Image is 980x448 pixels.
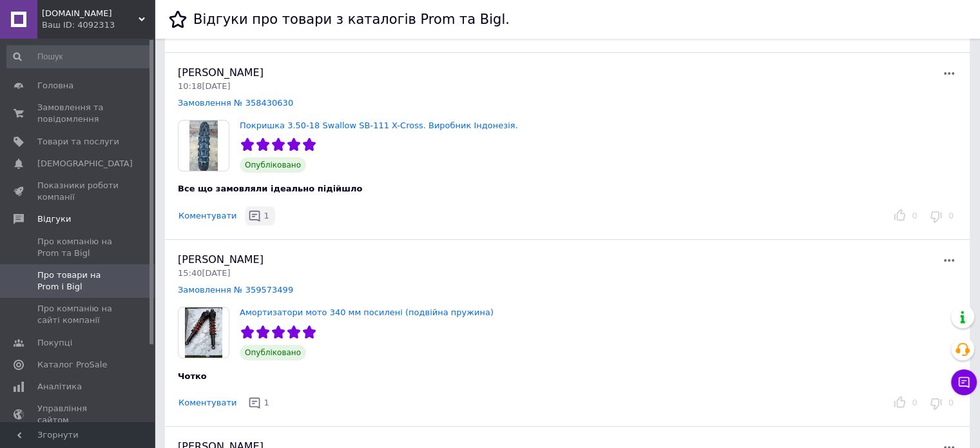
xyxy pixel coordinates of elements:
[264,398,269,407] span: 1
[264,211,269,220] span: 1
[37,136,119,148] span: Товари та послуги
[6,45,152,68] input: Пошук
[178,121,229,171] img: Покришка 3.50-18 Swallow SB-111 X-Cross. Виробник Індонезія.
[178,371,207,381] span: Чотко
[245,206,274,226] button: 1
[245,393,274,413] button: 1
[37,303,119,326] span: Про компанію на сайті компанії
[240,307,494,317] a: Амортизатори мото 340 мм посилені (подвійна пружина)
[178,184,362,193] span: Все що замовляли ідеально підійшло
[178,285,293,295] a: Замовлення № 359573499
[37,158,133,170] span: [DEMOGRAPHIC_DATA]
[37,180,119,203] span: Показники роботи компанії
[37,403,119,426] span: Управління сайтом
[240,121,518,130] a: Покришка 3.50-18 Swallow SB-111 X-Cross. Виробник Індонезія.
[193,12,510,27] h1: Відгуки про товари з каталогів Prom та Bigl.
[178,253,264,266] span: [PERSON_NAME]
[178,66,264,79] span: [PERSON_NAME]
[37,269,119,293] span: Про товари на Prom і Bigl
[178,209,237,223] button: Коментувати
[178,268,230,278] span: 15:40[DATE]
[37,359,107,371] span: Каталог ProSale
[240,157,306,173] span: Опубліковано
[37,102,119,125] span: Замовлення та повідомлення
[37,337,72,349] span: Покупці
[178,81,230,91] span: 10:18[DATE]
[37,381,82,393] span: Аналітика
[178,396,237,410] button: Коментувати
[42,19,155,31] div: Ваш ID: 4092313
[42,8,139,19] span: MOTOLION.PRO
[951,369,977,395] button: Чат з покупцем
[178,307,229,358] img: Амортизатори мото 340 мм посилені (подвійна пружина)
[240,345,306,360] span: Опубліковано
[178,98,293,108] a: Замовлення № 358430630
[37,80,73,92] span: Головна
[37,213,71,225] span: Відгуки
[37,236,119,259] span: Про компанію на Prom та Bigl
